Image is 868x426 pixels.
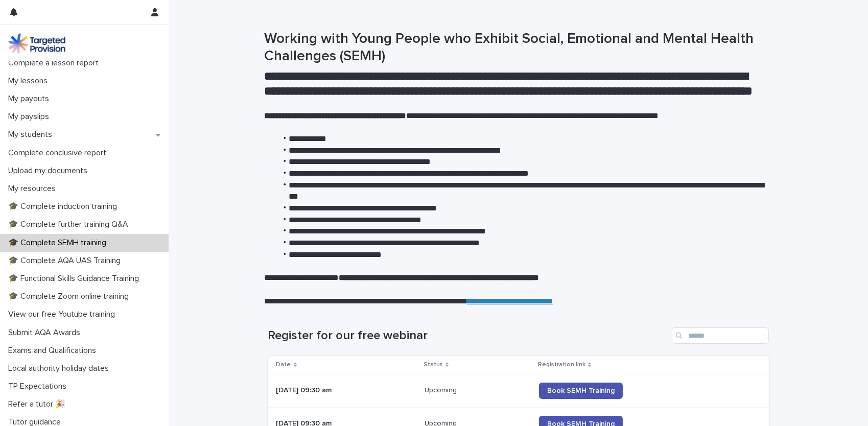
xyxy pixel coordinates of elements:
p: 🎓 Complete AQA UAS Training [4,256,129,266]
p: 🎓 Complete induction training [4,202,125,211]
p: Upcoming [425,384,459,395]
p: Submit AQA Awards [4,328,88,338]
p: My payslips [4,112,57,122]
p: Exams and Qualifications [4,346,104,356]
p: Upload my documents [4,166,96,176]
p: [DATE] 09:30 am [276,386,416,395]
h1: Working with Young People who Exhibit Social, Emotional and Mental Health Challenges (SEMH) [264,31,765,65]
p: 🎓 Complete further training Q&A [4,220,136,229]
p: View our free Youtube training [4,310,123,319]
img: M5nRWzHhSzIhMunXDL62 [8,33,65,54]
p: Status [424,359,443,370]
p: My payouts [4,94,57,104]
p: TP Expectations [4,382,75,391]
p: 🎓 Functional Skills Guidance Training [4,274,147,283]
tr: [DATE] 09:30 amUpcomingUpcoming Book SEMH Training [268,374,769,407]
p: Local authority holiday dates [4,364,117,373]
p: Complete conclusive report [4,148,114,158]
h1: Register for our free webinar [268,328,668,343]
p: 🎓 Complete Zoom online training [4,292,137,301]
p: My lessons [4,76,56,86]
p: Complete a lesson report [4,58,107,68]
span: Book SEMH Training [547,387,615,394]
p: Registration link [538,359,585,370]
p: Date [276,359,291,370]
p: Refer a tutor 🎉 [4,399,74,409]
a: Book SEMH Training [539,383,623,399]
p: My resources [4,184,64,194]
input: Search [672,327,769,344]
p: 🎓 Complete SEMH training [4,238,114,248]
p: My students [4,130,60,139]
